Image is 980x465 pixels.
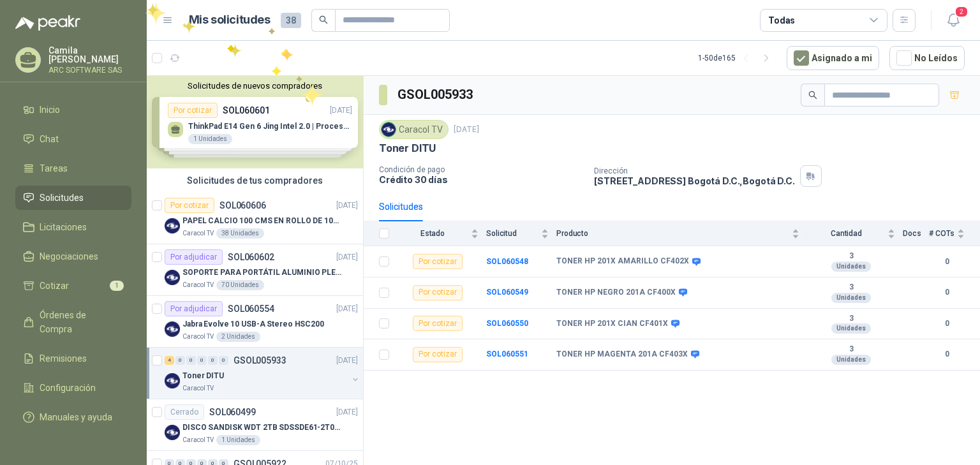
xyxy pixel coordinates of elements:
[182,228,214,239] p: Caracol TV
[556,350,688,360] b: TONER HP MAGENTA 201A CF403X
[486,257,528,266] b: SOL060548
[165,270,180,285] img: Company Logo
[147,193,363,244] a: Por cotizarSOL060606[DATE] Company LogoPAPEL CALCIO 100 CMS EN ROLLO DE 100 GRCaracol TV38 Unidades
[15,274,131,298] a: Cotizar1
[15,156,131,181] a: Tareas
[486,350,528,358] a: SOL060551
[15,186,131,210] a: Solicitudes
[40,308,119,336] span: Órdenes de Compra
[556,288,676,298] b: TONER HP NEGRO 201A CF400X
[186,356,196,365] div: 0
[152,81,358,91] button: Solicitudes de nuevos compradores
[413,254,463,269] div: Por cotizar
[929,286,965,299] b: 0
[413,285,463,300] div: Por cotizar
[336,406,358,418] p: [DATE]
[413,316,463,331] div: Por cotizar
[486,288,528,297] a: SOL060549
[40,132,59,146] span: Chat
[807,314,895,324] b: 3
[397,221,486,246] th: Estado
[40,279,69,293] span: Cotizar
[40,410,112,424] span: Manuales y ayuda
[147,244,363,296] a: Por adjudicarSOL060602[DATE] Company LogoSOPORTE PARA PORTÁTIL ALUMINIO PLEGABLE VTACaracol TV70 ...
[768,13,795,27] div: Todas
[594,166,794,175] p: Dirección
[40,249,98,263] span: Negociaciones
[382,122,396,137] img: Company Logo
[831,262,871,272] div: Unidades
[15,244,131,269] a: Negociaciones
[336,303,358,315] p: [DATE]
[15,346,131,371] a: Remisiones
[182,370,224,382] p: Toner DITU
[40,351,87,365] span: Remisiones
[903,221,929,246] th: Docs
[15,215,131,239] a: Licitaciones
[48,46,131,64] p: Camila [PERSON_NAME]
[379,165,584,174] p: Condición de pago
[929,348,965,360] b: 0
[182,267,341,279] p: SOPORTE PARA PORTÁTIL ALUMINIO PLEGABLE VTA
[336,251,358,263] p: [DATE]
[556,256,689,267] b: TONER HP 201X AMARILLO CF402X
[165,404,204,420] div: Cerrado
[175,356,185,365] div: 0
[807,283,895,293] b: 3
[182,435,214,445] p: Caracol TV
[281,13,301,28] span: 38
[319,15,328,24] span: search
[219,201,266,210] p: SOL060606
[486,319,528,328] b: SOL060550
[165,425,180,440] img: Company Logo
[807,344,895,355] b: 3
[216,228,264,239] div: 38 Unidades
[15,98,131,122] a: Inicio
[48,66,131,74] p: ARC SOFTWARE SAS
[413,347,463,362] div: Por cotizar
[209,408,256,417] p: SOL060499
[594,175,794,186] p: [STREET_ADDRESS] Bogotá D.C. , Bogotá D.C.
[147,296,363,348] a: Por adjudicarSOL060554[DATE] Company LogoJabra Evolve 10 USB-A Stereo HSC200Caracol TV2 Unidades
[165,356,174,365] div: 4
[15,15,80,31] img: Logo peakr
[942,9,965,32] button: 2
[165,321,180,337] img: Company Logo
[40,161,68,175] span: Tareas
[336,200,358,212] p: [DATE]
[182,215,341,227] p: PAPEL CALCIO 100 CMS EN ROLLO DE 100 GR
[216,332,260,342] div: 2 Unidades
[110,281,124,291] span: 1
[216,280,264,290] div: 70 Unidades
[165,218,180,233] img: Company Logo
[15,376,131,400] a: Configuración
[182,318,324,330] p: Jabra Evolve 10 USB-A Stereo HSC200
[216,435,260,445] div: 1 Unidades
[556,319,668,329] b: TONER HP 201X CIAN CF401X
[40,220,87,234] span: Licitaciones
[379,174,584,185] p: Crédito 30 días
[787,46,879,70] button: Asignado a mi
[397,85,475,105] h3: GSOL005933
[807,221,903,246] th: Cantidad
[379,120,449,139] div: Caracol TV
[929,229,954,238] span: # COTs
[234,356,286,365] p: GSOL005933
[379,142,436,155] p: Toner DITU
[208,356,218,365] div: 0
[147,399,363,451] a: CerradoSOL060499[DATE] Company LogoDISCO SANDISK WDT 2TB SDSSDE61-2T00-G25Caracol TV1 Unidades
[147,168,363,193] div: Solicitudes de tus compradores
[15,303,131,341] a: Órdenes de Compra
[954,6,969,18] span: 2
[379,200,423,214] div: Solicitudes
[831,355,871,365] div: Unidades
[182,383,214,394] p: Caracol TV
[182,422,341,434] p: DISCO SANDISK WDT 2TB SDSSDE61-2T00-G25
[40,103,60,117] span: Inicio
[182,280,214,290] p: Caracol TV
[165,353,360,394] a: 4 0 0 0 0 0 GSOL005933[DATE] Company LogoToner DITUCaracol TV
[40,191,84,205] span: Solicitudes
[15,127,131,151] a: Chat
